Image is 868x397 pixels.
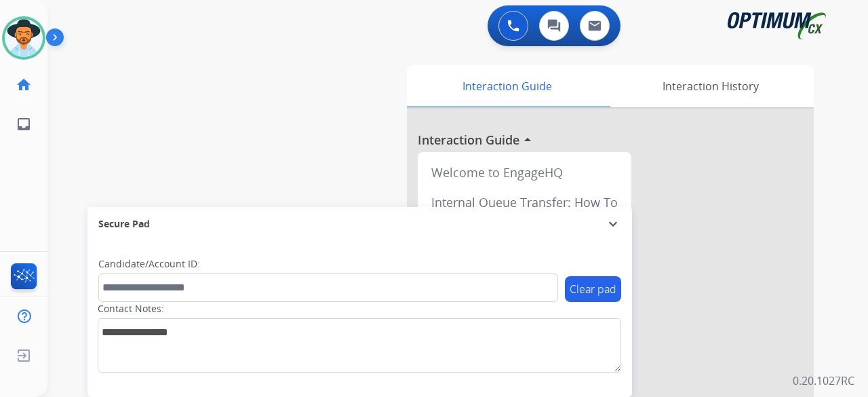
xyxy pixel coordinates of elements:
button: Clear pad [565,276,621,302]
div: Welcome to EngageHQ [423,157,626,187]
img: avatar [5,19,43,57]
mat-icon: expand_more [605,216,621,232]
span: Secure Pad [98,217,150,231]
p: 0.20.1027RC [793,373,854,389]
mat-icon: home [16,77,32,93]
div: Interaction Guide [407,65,607,107]
div: Internal Queue Transfer: How To [423,187,626,217]
label: Candidate/Account ID: [98,257,200,271]
label: Contact Notes: [98,302,164,316]
div: Interaction History [607,65,814,107]
mat-icon: inbox [16,116,32,132]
